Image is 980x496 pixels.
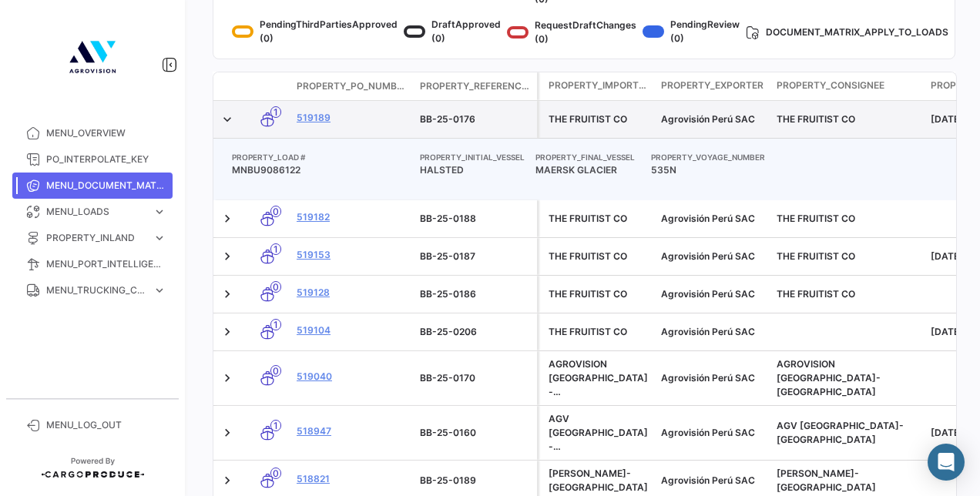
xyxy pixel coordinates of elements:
a: 519182 [297,210,408,224]
span: PROPERTY_PO_NUMBER [297,79,408,93]
span: THE FRUITIST CO [777,288,855,300]
div: PendingReview (0) [643,17,740,46]
span: PROPERTY_CONSIGNEE [777,79,884,92]
a: Expand/Collapse Row [220,473,235,488]
a: 519189 [297,111,408,125]
div: RequestDraftChanges (0) [507,18,636,46]
div: BB-25-0170 [420,371,531,385]
div: Open Intercom Messenger [928,444,965,481]
h4: PROPERTY_INITIAL_VESSEL [414,151,529,163]
span: 0 [270,468,281,479]
a: 519128 [297,286,408,300]
a: Expand/Collapse Row [220,112,235,127]
span: MNBU9086122 [226,163,414,177]
span: MAERSK GLACIER [529,163,645,177]
datatable-header-cell: PROPERTY_REFERENCE_NUMBER [414,73,537,99]
div: BB-25-0160 [420,426,531,440]
div: THE FRUITIST CO [549,287,649,301]
datatable-header-cell: PROPERTY_EXPORTER [655,72,770,100]
a: Expand/Collapse Row [220,370,235,386]
span: expand_more [153,205,166,219]
a: Expand/Collapse Row [220,211,235,226]
div: Agrovisión Perú SAC [661,287,764,301]
div: PendingThirdPartiesApproved (0) [232,17,398,46]
div: Agrovisión Perú SAC [661,371,764,385]
span: THE FRUITIST CO [777,213,855,224]
span: MENU_LOADS [46,205,146,219]
span: 1 [270,319,281,330]
datatable-header-cell: PROPERTY_PO_NUMBER [290,73,414,99]
div: DraftApproved (0) [404,17,501,46]
a: MENU_DOCUMENT_MATRIX [12,173,173,199]
a: 518947 [297,424,408,438]
span: 0 [270,365,281,377]
span: 0 [270,206,281,217]
a: Expand/Collapse Row [220,425,235,441]
span: 1 [270,106,281,118]
a: Expand/Collapse Row [220,249,235,264]
div: AGROVISION [GEOGRAPHIC_DATA]-[GEOGRAPHIC_DATA] [549,357,649,399]
span: MENU_DOCUMENT_MATRIX [46,179,166,193]
div: BB-25-0187 [420,250,531,263]
span: 535N [645,163,760,177]
div: Agrovisión Perú SAC [661,426,764,440]
span: AGV EUROPE-HOLLAND [777,420,904,445]
div: BB-25-0206 [420,325,531,339]
span: PO_INTERPOLATE_KEY [46,152,166,166]
a: 519040 [297,370,408,384]
span: 1 [270,243,281,255]
span: 1 [270,420,281,431]
div: THE FRUITIST CO [549,325,649,339]
a: PO_INTERPOLATE_KEY [12,146,173,173]
div: Agrovisión Perú SAC [661,325,764,339]
datatable-header-cell: PROPERTY_IMPORTER [539,72,655,100]
span: MENU_TRUCKING_COMPANY_WORKSPACE [46,283,146,297]
span: expand_more [153,283,166,297]
span: 0 [270,281,281,293]
div: AGV [GEOGRAPHIC_DATA]-[GEOGRAPHIC_DATA] [549,412,649,454]
span: MENU_PORT_INTELLIGENCE [46,257,166,271]
span: MENU_OVERVIEW [46,126,166,140]
span: PROPERTY_EXPORTER [661,79,764,92]
span: PROPERTY_IMPORTER [549,79,649,92]
div: Agrovisión Perú SAC [661,112,764,126]
div: BB-25-0186 [420,287,531,301]
div: Agrovisión Perú SAC [661,250,764,263]
div: DOCUMENT_MATRIX_APPLY_TO_LOADS [746,18,948,46]
datatable-header-cell: PROPERTY_TRANSPORT_MODE [244,80,290,92]
span: THE FRUITIST CO [777,250,855,262]
div: BB-25-0188 [420,212,531,226]
div: BB-25-0189 [420,474,531,488]
h4: PROPERTY_FINAL_VESSEL [529,151,645,163]
div: THE FRUITIST CO [549,112,649,126]
span: expand_more [153,231,166,245]
div: BB-25-0176 [420,112,531,126]
span: MENU_LOG_OUT [46,418,166,432]
span: PROPERTY_INLAND [46,231,146,245]
a: 519104 [297,323,408,337]
h4: PROPERTY_LOAD # [226,151,414,163]
a: Expand/Collapse Row [220,324,235,340]
a: 519153 [297,248,408,262]
h4: PROPERTY_VOYAGE_NUMBER [645,151,760,163]
div: Agrovisión Perú SAC [661,212,764,226]
span: DRISCOLL'S-CHINA [777,468,876,493]
div: [PERSON_NAME]-[GEOGRAPHIC_DATA] [549,467,649,494]
span: HALSTED [414,163,529,177]
datatable-header-cell: PROPERTY_CONSIGNEE [770,72,925,100]
span: THE FRUITIST CO [777,113,855,125]
img: 4b7f8542-3a82-4138-a362-aafd166d3a59.jpg [54,18,131,96]
a: MENU_PORT_INTELLIGENCE [12,251,173,277]
a: MENU_OVERVIEW [12,120,173,146]
div: THE FRUITIST CO [549,212,649,226]
div: Agrovisión Perú SAC [661,474,764,488]
span: AGROVISION UK-ENGLAND [777,358,881,397]
span: PROPERTY_REFERENCE_NUMBER [420,79,531,93]
a: Expand/Collapse Row [220,287,235,302]
a: 518821 [297,472,408,486]
div: THE FRUITIST CO [549,250,649,263]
